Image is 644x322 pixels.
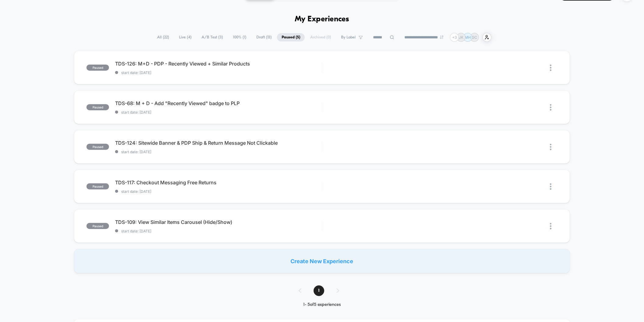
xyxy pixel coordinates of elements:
img: close [550,65,551,71]
span: By Label [341,35,356,40]
span: TDS-124: Sitewide Banner & PDP Ship & Return Message Not Clickable [115,140,322,146]
span: All ( 22 ) [153,33,174,41]
span: 1 [314,285,324,296]
div: Create New Experience [74,249,570,273]
span: paused [86,65,109,71]
img: close [550,104,551,111]
span: 100% ( 1 ) [228,33,251,41]
span: TDS-117: Checkout Messaging Free Returns [115,179,322,186]
span: paused [86,223,109,229]
span: paused [86,183,109,189]
span: Paused ( 5 ) [277,33,305,41]
img: close [550,144,551,150]
img: close [550,183,551,190]
p: MH [465,35,471,40]
span: start date: [DATE] [115,189,322,194]
span: paused [86,104,109,110]
span: start date: [DATE] [115,110,322,115]
span: start date: [DATE] [115,70,322,75]
img: close [550,223,551,229]
span: Draft ( 13 ) [252,33,276,41]
p: JK [459,35,463,40]
span: TDS-126: M+D - PDP - Recently Viewed + Similar Products [115,61,322,67]
span: TDS-109: View Similar Items Carousel (Hide/Show) [115,219,322,225]
span: Live ( 4 ) [174,33,196,41]
img: end [440,35,444,39]
span: A/B Test ( 3 ) [197,33,227,41]
h1: My Experiences [295,15,349,24]
span: paused [86,144,109,150]
span: start date: [DATE] [115,229,322,233]
span: TDS-68: M + D - Add "Recently Viewed" badge to PLP [115,100,322,106]
div: + 3 [450,33,459,42]
p: GC [472,35,477,40]
div: 1 - 5 of 5 experiences [293,302,351,307]
span: start date: [DATE] [115,150,322,154]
